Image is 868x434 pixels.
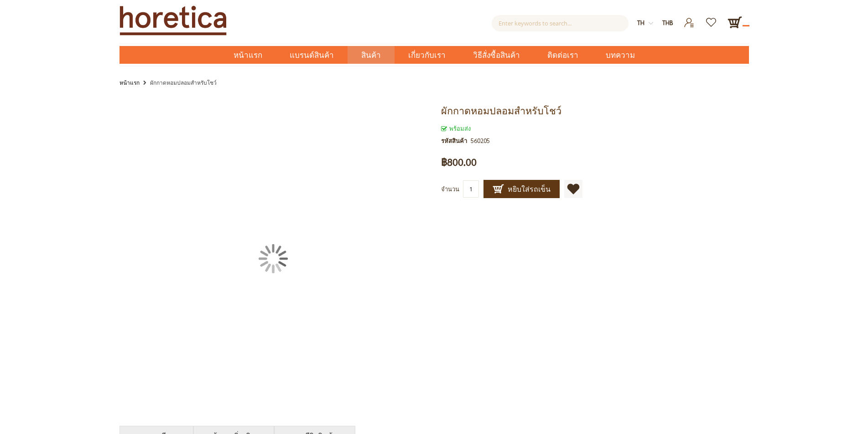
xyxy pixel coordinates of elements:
span: หยิบใส่รถเข็น [493,184,551,194]
a: สินค้า [348,46,395,64]
a: แบรนด์สินค้า [276,46,348,64]
a: เข้าสู่ระบบ [678,15,701,23]
a: บทความ [592,46,649,64]
span: th [637,19,645,26]
span: ติดต่อเรา [547,46,578,65]
span: ฿800.00 [441,157,477,167]
span: ผักกาดหอมปลอมสำหรับโชว์ [441,103,561,118]
strong: รหัสสินค้า [441,136,471,146]
div: สถานะของสินค้า [441,123,749,133]
span: เกี่ยวกับเรา [408,46,446,65]
div: 560205 [471,136,490,146]
span: พร้อมส่ง [441,124,471,132]
li: ผักกาดหอมปลอมสำหรับโชว์ [141,77,217,89]
a: ติดต่อเรา [534,46,592,64]
a: รายการโปรด [701,15,723,23]
button: หยิบใส่รถเข็น [483,180,560,198]
a: เกี่ยวกับเรา [395,46,459,64]
a: เพิ่มไปยังรายการโปรด [564,180,582,198]
a: วิธีสั่งซื้อสินค้า [459,46,534,64]
span: วิธีสั่งซื้อสินค้า [473,46,520,65]
a: หน้าแรก [220,46,276,64]
a: หน้าแรก [120,77,140,87]
span: สินค้า [361,46,381,65]
span: แบรนด์สินค้า [290,46,334,65]
img: dropdown-icon.svg [649,21,653,26]
span: จำนวน [441,185,459,193]
span: THB [662,19,673,26]
span: หน้าแรก [234,49,262,61]
img: Horetica.com [120,5,227,36]
img: กำลังโหลด... [259,244,288,273]
span: บทความ [606,46,635,65]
